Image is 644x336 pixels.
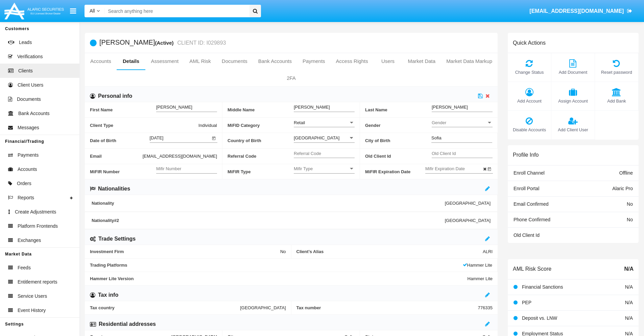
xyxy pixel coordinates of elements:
[612,186,633,191] span: Alaric Pro
[228,102,294,117] span: Middle Name
[85,7,105,15] a: All
[365,149,432,164] span: Old Client Id
[624,265,634,273] span: N/A
[19,39,32,46] span: Leads
[90,153,143,160] span: Email
[216,53,253,69] a: Documents
[92,201,445,206] span: Nationality
[18,293,47,300] span: Service Users
[365,164,425,179] span: MiFIR Expiration Date
[514,201,548,207] span: Email Confirmed
[18,307,46,314] span: Event History
[555,98,591,104] span: Assign Account
[625,284,633,290] span: N/A
[85,70,498,86] a: 2FA
[441,53,498,69] a: Market Data Markup
[17,96,41,103] span: Documents
[478,305,493,310] span: 776335
[17,53,43,60] span: Verifications
[18,67,33,74] span: Clients
[18,110,50,117] span: Bank Accounts
[513,40,546,46] h6: Quick Actions
[297,53,331,69] a: Payments
[90,249,280,254] span: Investment Firm
[90,276,468,281] span: Hammer Lite Version
[253,53,297,69] a: Bank Accounts
[155,39,175,47] div: (Active)
[619,170,633,176] span: Offline
[176,40,226,46] small: CLIENT ID: I029893
[402,53,441,69] a: Market Data
[228,164,294,179] span: MiFIR Type
[17,180,31,187] span: Orders
[92,218,445,223] span: Nationality #2
[365,102,432,117] span: Last Name
[294,120,305,125] span: Retail
[514,186,539,191] span: Enroll Portal
[514,232,540,238] span: Old Client Id
[18,237,41,244] span: Exchanges
[514,170,545,176] span: Enroll Channel
[184,53,216,69] a: AML Risk
[513,152,539,158] h6: Profile Info
[511,127,548,133] span: Disable Accounts
[105,5,247,17] input: Search
[99,320,156,328] h6: Residential addresses
[513,266,551,272] h6: AML Risk Score
[555,127,591,133] span: Add Client User
[15,208,56,216] span: Create Adjustments
[228,118,294,133] span: MiFID Category
[145,53,184,69] a: Assessment
[365,118,432,133] span: Gender
[18,278,57,286] span: Entitlement reports
[625,315,633,321] span: N/A
[522,315,557,321] span: Deposit vs. LNW
[90,164,156,179] span: MiFIR Number
[18,166,37,173] span: Accounts
[432,120,486,126] span: Gender
[18,223,58,230] span: Platform Frontends
[98,291,118,299] h6: Tax info
[18,194,34,201] span: Reports
[483,249,493,254] span: ALRI
[98,92,132,100] h6: Personal info
[98,235,136,243] h6: Trade Settings
[18,82,43,89] span: Client Users
[511,69,548,75] span: Change Status
[468,276,493,281] span: Hammer Lite
[90,133,150,148] span: Date of Birth
[486,165,493,172] button: Open calendar
[211,134,217,141] button: Open calendar
[117,53,146,69] a: Details
[627,217,633,222] span: No
[90,102,156,117] span: First Name
[331,53,374,69] a: Access Rights
[374,53,403,69] a: Users
[240,305,286,310] span: [GEOGRAPHIC_DATA]
[463,263,492,268] span: Hammer Lite
[228,149,294,164] span: Referral Code
[18,152,39,159] span: Payments
[90,8,95,14] span: All
[294,166,349,172] span: Mifir Type
[627,201,633,207] span: No
[143,153,217,160] span: [EMAIL_ADDRESS][DOMAIN_NAME]
[198,122,217,129] span: Individual
[99,39,226,47] h5: [PERSON_NAME]
[365,133,431,148] span: City of Birth
[598,98,635,104] span: Add Bank
[18,124,39,131] span: Messages
[90,122,198,129] span: Client Type
[522,284,563,290] span: Financial Sanctions
[529,8,624,14] span: [EMAIL_ADDRESS][DOMAIN_NAME]
[555,69,591,75] span: Add Document
[90,263,463,268] span: Trading Platforms
[526,2,636,21] a: [EMAIL_ADDRESS][DOMAIN_NAME]
[445,218,491,223] span: [GEOGRAPHIC_DATA]
[522,300,531,305] span: PEP
[296,305,478,310] span: Tax number
[445,201,491,206] span: [GEOGRAPHIC_DATA]
[18,264,31,271] span: Feeds
[625,300,633,305] span: N/A
[598,69,635,75] span: Reset password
